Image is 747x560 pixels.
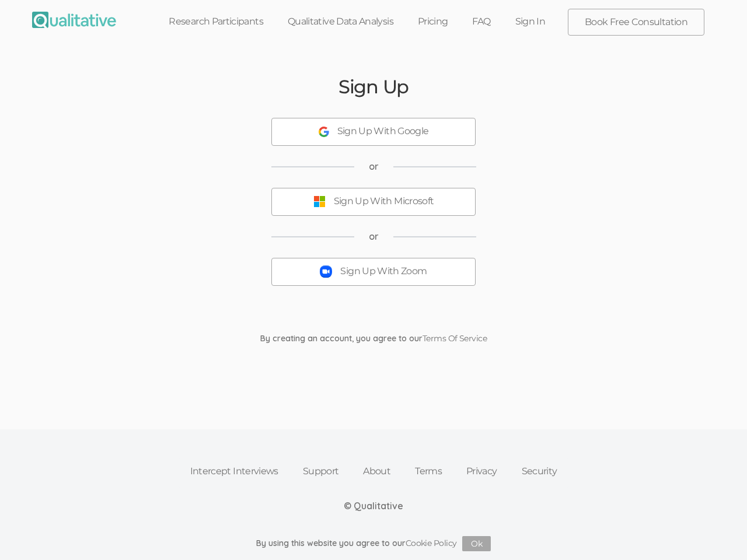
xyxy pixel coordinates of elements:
img: Sign Up With Zoom [320,265,332,278]
a: Cookie Policy [406,538,457,548]
a: Book Free Consultation [568,9,704,35]
a: Terms [403,459,454,484]
button: Sign Up With Google [271,118,476,146]
a: Support [291,459,351,484]
button: Sign Up With Zoom [271,258,476,286]
a: Security [509,459,570,484]
h2: Sign Up [338,76,409,97]
a: Sign In [503,9,558,34]
a: About [351,459,403,484]
span: or [369,160,379,173]
a: FAQ [460,9,502,34]
a: Terms Of Service [423,333,487,344]
div: Sign Up With Zoom [340,265,427,278]
button: Ok [462,536,491,551]
div: By using this website you agree to our [256,536,491,551]
a: Qualitative Data Analysis [275,9,406,34]
a: Pricing [406,9,460,34]
img: Sign Up With Microsoft [313,195,326,208]
a: Privacy [454,459,509,484]
a: Intercept Interviews [178,459,291,484]
a: Research Participants [156,9,275,34]
img: Qualitative [32,12,116,28]
img: Sign Up With Google [319,127,329,137]
span: or [369,230,379,243]
div: By creating an account, you agree to our [252,332,495,344]
div: Sign Up With Google [337,125,429,138]
button: Sign Up With Microsoft [271,188,476,216]
div: © Qualitative [344,499,403,513]
div: Sign Up With Microsoft [334,195,434,208]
